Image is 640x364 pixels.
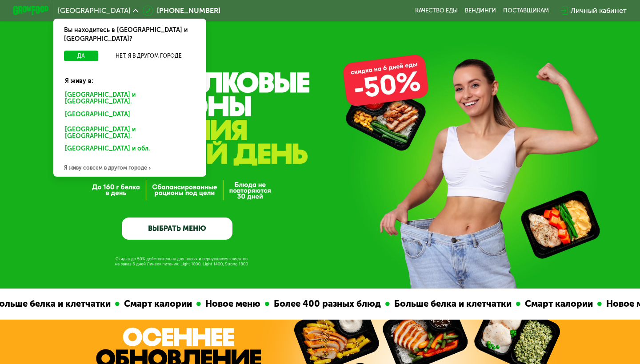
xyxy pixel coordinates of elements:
[58,7,131,14] span: [GEOGRAPHIC_DATA]
[53,159,206,177] div: Я живу совсем в другом городе
[200,297,264,311] div: Новое меню
[53,19,206,51] div: Вы находитесь в [GEOGRAPHIC_DATA] и [GEOGRAPHIC_DATA]?
[122,218,232,240] a: ВЫБРАТЬ МЕНЮ
[503,7,549,14] div: поставщикам
[571,5,627,16] div: Личный кабинет
[415,7,458,14] a: Качество еды
[59,89,201,108] div: [GEOGRAPHIC_DATA] и [GEOGRAPHIC_DATA].
[59,124,201,142] div: [GEOGRAPHIC_DATA] и [GEOGRAPHIC_DATA].
[119,297,196,311] div: Смарт калории
[389,297,516,311] div: Больше белка и клетчатки
[59,109,197,123] div: [GEOGRAPHIC_DATA]
[465,7,496,14] a: Вендинги
[520,297,597,311] div: Смарт калории
[59,143,197,157] div: [GEOGRAPHIC_DATA] и обл.
[269,297,385,311] div: Более 400 разных блюд
[102,51,196,61] button: Нет, я в другом городе
[143,5,220,16] a: [PHONE_NUMBER]
[59,70,201,86] div: Я живу в:
[64,51,98,61] button: Да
